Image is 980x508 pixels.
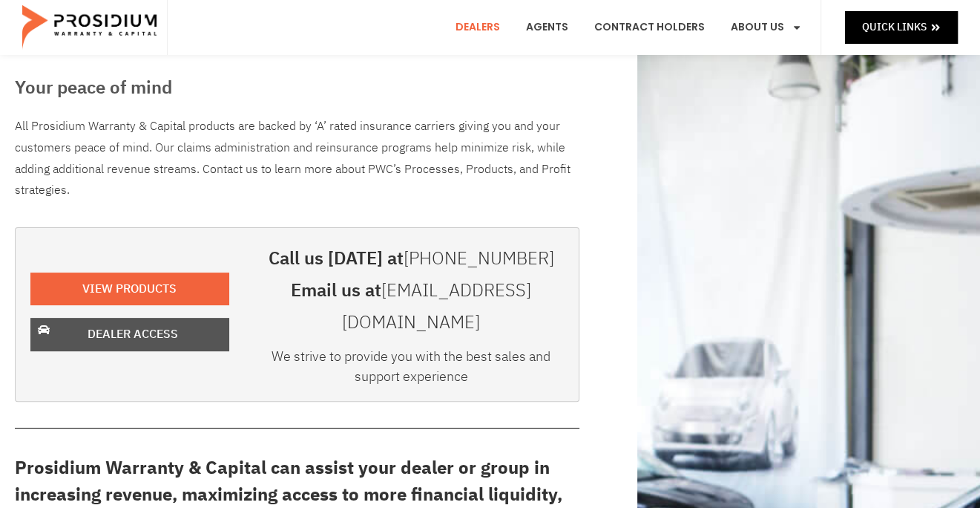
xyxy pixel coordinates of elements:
h3: Email us at [259,275,564,339]
a: Dealer Access [30,318,229,351]
span: Quick Links [862,18,927,36]
span: Dealer Access [88,324,178,345]
a: [PHONE_NUMBER] [404,245,554,272]
div: We strive to provide you with the best sales and support experience [259,346,564,394]
h3: Call us [DATE] at [259,243,564,275]
span: View Products [82,279,177,300]
a: [EMAIL_ADDRESS][DOMAIN_NAME] [342,277,531,336]
a: Quick Links [845,11,958,43]
a: View Products [30,273,229,306]
span: Last Name [283,1,329,13]
p: All Prosidium Warranty & Capital products are backed by ‘A’ rated insurance carriers giving you a... [15,116,579,201]
h3: Your peace of mind [15,74,579,101]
